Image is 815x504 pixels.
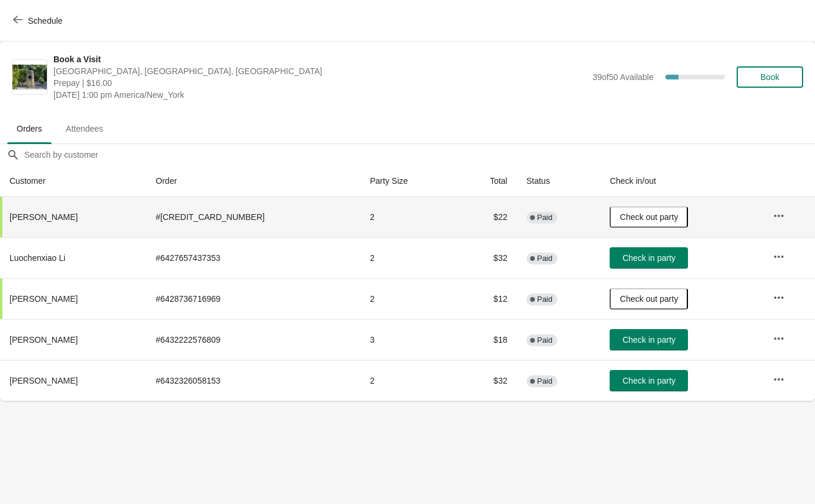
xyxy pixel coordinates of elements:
span: Orders [7,118,52,139]
td: $22 [456,197,517,237]
button: Check out party [610,206,688,228]
span: 39 of 50 Available [592,72,654,82]
span: Book [760,72,779,82]
button: Check out party [610,288,688,310]
th: Status [517,165,601,197]
span: [PERSON_NAME] [9,335,78,344]
span: Paid [537,254,553,263]
td: # 6432222576809 [146,319,360,360]
span: [GEOGRAPHIC_DATA], [GEOGRAPHIC_DATA], [GEOGRAPHIC_DATA] [53,65,586,77]
th: Check in/out [600,165,763,197]
span: Luochenxiao Li [9,253,65,263]
span: Prepay | $16.00 [53,77,586,89]
span: Paid [537,336,553,345]
td: 3 [360,319,455,360]
span: Book a Visit [53,53,586,65]
td: $12 [456,278,517,319]
button: Check in party [610,247,688,269]
span: Check in party [623,253,676,263]
td: # [CREDIT_CARD_NUMBER] [146,197,360,237]
button: Check in party [610,329,688,350]
span: Paid [537,295,553,304]
th: Total [456,165,517,197]
button: Schedule [6,10,72,31]
td: 2 [360,197,455,237]
td: $18 [456,319,517,360]
span: Check out party [620,294,678,304]
th: Order [146,165,360,197]
td: 2 [360,278,455,319]
td: $32 [456,237,517,278]
span: Schedule [28,16,62,25]
span: [PERSON_NAME] [9,376,78,385]
span: Paid [537,213,553,222]
button: Check in party [610,370,688,391]
span: [PERSON_NAME] [9,212,78,222]
span: Paid [537,377,553,386]
td: # 6427657437353 [146,237,360,278]
span: Attendees [56,118,113,139]
span: Check out party [620,212,678,222]
span: Check in party [623,335,676,344]
td: # 6428736716969 [146,278,360,319]
input: Search by customer [24,144,815,165]
button: Book [737,66,803,88]
td: $32 [456,360,517,401]
span: Check in party [623,376,676,385]
span: [DATE] 1:00 pm America/New_York [53,89,586,101]
td: 2 [360,360,455,401]
td: # 6432326058153 [146,360,360,401]
td: 2 [360,237,455,278]
span: [PERSON_NAME] [9,294,78,304]
img: Book a Visit [12,65,47,90]
th: Party Size [360,165,455,197]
